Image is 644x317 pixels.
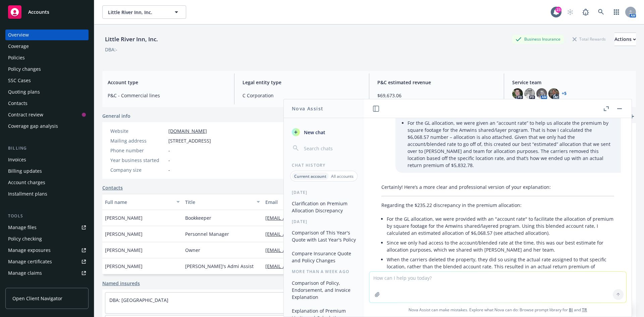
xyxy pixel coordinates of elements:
[8,154,26,165] div: Invoices
[182,194,263,210] button: Title
[381,202,614,209] p: Regarding the $235.22 discrepancy in the premium allocation:
[294,173,326,179] p: Current account
[555,7,561,13] div: 23
[8,233,42,244] div: Policy checking
[5,52,89,63] a: Policies
[8,109,43,120] div: Contract review
[614,33,636,46] button: Actions
[8,268,42,278] div: Manage claims
[243,79,361,86] span: Legal entity type
[8,87,40,97] div: Quoting plans
[536,88,547,99] img: photo
[110,166,166,173] div: Company size
[387,255,614,278] li: When the carriers deleted the property, they did so using the actual rate assigned to that specif...
[5,87,89,97] a: Quoting plans
[408,118,614,170] li: For the GL allocation, we were given an “account rate” to help us allocate the premium by square ...
[569,307,573,313] a: BI
[303,144,356,153] input: Search chats
[5,98,89,109] a: Contacts
[108,92,226,99] span: P&C - Commercial lines
[289,198,359,216] button: Clarification on Premium Allocation Discrepancy
[168,128,207,134] a: [DOMAIN_NAME]
[548,88,559,99] img: photo
[102,5,186,19] button: Little River Inn, Inc.
[331,173,354,179] p: All accounts
[512,88,523,99] img: photo
[265,247,349,253] a: [EMAIL_ADDRESS][DOMAIN_NAME]
[289,277,359,303] button: Comparison of Policy, Endorsement, and Invoice Explanation
[569,35,609,43] div: Total Rewards
[8,166,42,176] div: Billing updates
[105,214,143,221] span: [PERSON_NAME]
[292,105,323,112] h1: Nova Assist
[5,189,89,199] a: Installment plans
[265,215,349,221] a: [EMAIL_ADDRESS][DOMAIN_NAME]
[8,189,47,199] div: Installment plans
[289,126,359,138] button: New chat
[284,269,364,274] div: More than a week ago
[5,3,89,21] a: Accounts
[8,222,37,233] div: Manage files
[263,194,396,210] button: Email
[5,109,89,120] a: Contract review
[381,183,614,191] p: Certainly! Here’s a more clear and professional version of your explanation:
[289,227,359,245] button: Comparison of This Year's Quote with Last Year's Policy
[8,245,51,256] div: Manage exposures
[594,5,608,19] a: Search
[102,280,140,287] a: Named insureds
[108,9,166,16] span: Little River Inn, Inc.
[563,5,577,19] a: Start snowing
[185,247,200,254] span: Owner
[8,279,40,290] div: Manage BORs
[5,222,89,233] a: Manage files
[8,52,25,63] div: Policies
[5,177,89,188] a: Account charges
[5,41,89,52] a: Coverage
[168,157,170,164] span: -
[105,230,143,237] span: [PERSON_NAME]
[110,147,166,154] div: Phone number
[102,184,123,191] a: Contacts
[5,245,89,256] a: Manage exposures
[8,256,52,267] div: Manage certificates
[105,46,117,53] div: DBA: -
[284,219,364,224] div: [DATE]
[377,79,496,86] span: P&C estimated revenue
[303,129,325,136] span: New chat
[102,112,130,119] span: General info
[582,307,587,313] a: TR
[105,247,143,254] span: [PERSON_NAME]
[289,248,359,266] button: Compare Insurance Quote and Policy Changes
[110,137,166,144] div: Mailing address
[105,263,143,270] span: [PERSON_NAME]
[185,214,211,221] span: Bookkeeper
[8,75,31,86] div: SSC Cases
[8,98,28,109] div: Contacts
[28,9,49,15] span: Accounts
[5,121,89,131] a: Coverage gap analysis
[168,147,170,154] span: -
[8,64,41,74] div: Policy changes
[377,92,496,99] span: $69,673.06
[110,127,166,135] div: Website
[8,41,29,52] div: Coverage
[185,230,229,237] span: Personnel Manager
[628,112,636,120] a: add
[102,194,182,210] button: Full name
[5,30,89,40] a: Overview
[5,268,89,278] a: Manage claims
[102,35,161,44] div: Little River Inn, Inc.
[610,5,623,19] a: Switch app
[5,75,89,86] a: SSC Cases
[5,145,89,152] div: Billing
[512,35,564,43] div: Business Insurance
[387,238,614,255] li: Since we only had access to the account/blended rate at the time, this was our best estimate for ...
[5,154,89,165] a: Invoices
[512,79,631,86] span: Service team
[284,162,364,168] div: Chat History
[5,279,89,290] a: Manage BORs
[5,233,89,244] a: Policy checking
[5,166,89,176] a: Billing updates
